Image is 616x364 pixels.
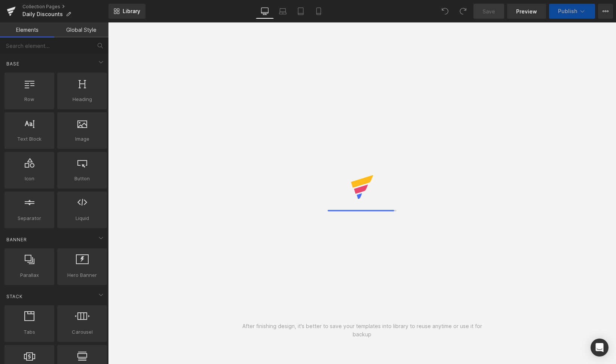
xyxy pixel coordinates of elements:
a: New Library [108,4,145,19]
span: Base [6,60,20,67]
span: Heading [59,95,105,103]
a: Tablet [292,4,310,19]
a: Global Style [54,22,108,37]
span: Liquid [59,214,105,222]
span: Daily Discounts [22,11,63,17]
span: Parallax [7,271,52,279]
a: Desktop [256,4,274,19]
div: After finishing design, it's better to save your templates into library to reuse anytime or use i... [235,322,489,339]
span: Image [59,135,105,143]
span: Icon [7,175,52,183]
button: Redo [456,4,471,19]
span: Button [59,175,105,183]
a: Laptop [274,4,292,19]
span: Stack [6,293,24,300]
span: Separator [7,214,52,222]
span: Carousel [59,328,105,336]
button: Undo [438,4,453,19]
span: Row [7,95,52,103]
span: Hero Banner [59,271,105,279]
button: More [598,4,613,19]
span: Banner [6,236,28,243]
div: Open Intercom Messenger [591,339,609,357]
span: Publish [558,8,577,14]
a: Preview [507,4,546,19]
a: Mobile [310,4,328,19]
span: Preview [516,7,537,15]
button: Publish [549,4,595,19]
span: Save [482,7,495,15]
span: Tabs [7,328,52,336]
a: Collection Pages [22,4,108,10]
span: Library [123,8,140,15]
span: Text Block [7,135,52,143]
